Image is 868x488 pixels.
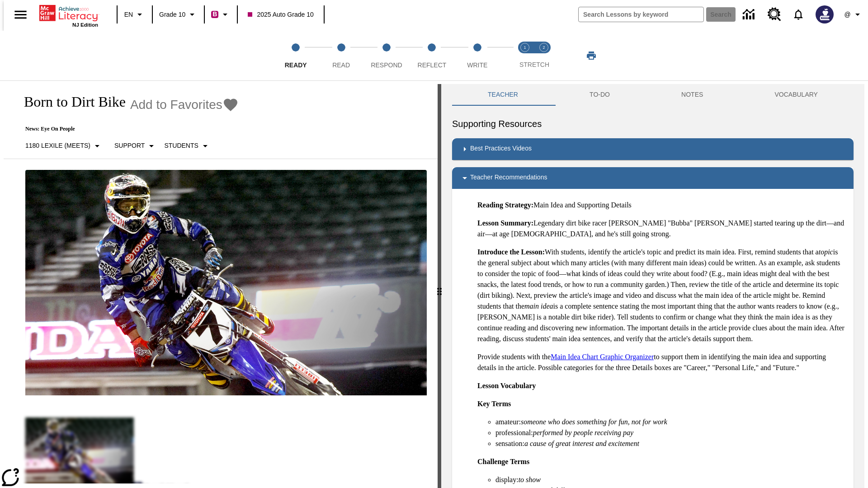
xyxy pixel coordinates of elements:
[360,31,413,80] button: Respond step 3 of 5
[25,141,90,150] p: 1180 Lexile (Meets)
[160,138,214,154] button: Select Student
[406,31,458,80] button: Reflect step 4 of 5
[477,247,846,344] p: With students, identify the article's topic and predict its main idea. First, remind students tha...
[739,84,854,106] button: VOCABULARY
[22,138,106,154] button: Select Lexile, 1180 Lexile (Meets)
[521,418,667,426] em: someone who does something for fun, not for work
[477,352,846,373] p: Provide students with the to support them in identifying the main idea and supporting details in ...
[441,84,864,488] div: activity
[524,302,553,310] em: main idea
[452,138,854,160] div: Best Practices Videos
[477,248,545,256] strong: Introduce the Lesson:
[452,84,554,106] button: Teacher
[451,31,504,80] button: Write step 5 of 5
[554,84,646,106] button: TO-DO
[495,417,846,427] li: amateur:
[579,7,703,22] input: search field
[25,170,427,396] img: Motocross racer James Stewart flies through the air on his dirt bike.
[477,200,846,211] p: Main Idea and Supporting Details
[819,248,833,256] em: topic
[7,1,34,28] button: Open side menu
[248,10,313,19] span: 2025 Auto Grade 10
[120,6,149,23] button: Language: EN, Select a language
[477,201,533,209] strong: Reading Strategy:
[4,84,438,483] div: reading
[130,98,222,112] span: Add to Favorites
[371,61,402,69] span: Respond
[762,2,787,27] a: Resource Center, Will open in new tab
[72,22,98,28] span: NJ Edition
[477,219,533,227] strong: Lesson Summary:
[551,353,654,361] a: Main Idea Chart Graphic Organizer
[14,94,126,110] h1: Born to Dirt Bike
[495,427,846,438] li: professional:
[477,218,846,239] p: Legendary dirt bike racer [PERSON_NAME] "Bubba" [PERSON_NAME] started tearing up the dirt—and air...
[212,9,217,20] span: B
[531,31,557,80] button: Stretch Respond step 2 of 2
[159,10,185,19] span: Grade 10
[418,61,447,69] span: Reflect
[512,31,538,80] button: Stretch Read step 1 of 2
[477,400,511,408] strong: Key Terms
[285,61,307,69] span: Ready
[495,474,846,485] li: display:
[39,3,98,28] div: Home
[519,61,549,68] span: STRETCH
[495,438,846,449] li: sensation:
[315,31,367,80] button: Read step 2 of 5
[269,31,322,80] button: Ready step 1 of 5
[839,6,868,23] button: Profile/Settings
[646,84,739,106] button: NOTES
[816,5,834,23] img: Avatar
[332,61,350,69] span: Read
[810,3,839,26] button: Select a new avatar
[844,10,850,19] span: @
[438,84,441,488] div: Press Enter or Spacebar and then press right and left arrow keys to move the slider
[577,47,606,64] button: Print
[452,167,854,189] div: Teacher Recommendations
[737,2,762,27] a: Data Center
[156,6,201,23] button: Grade: Grade 10, Select a grade
[124,10,133,19] span: EN
[164,141,198,150] p: Students
[477,458,529,465] strong: Challenge Terms
[470,144,532,155] p: Best Practices Videos
[14,126,239,132] p: News: Eye On People
[208,6,234,23] button: Boost Class color is violet red. Change class color
[452,84,854,106] div: Instructional Panel Tabs
[467,61,487,69] span: Write
[524,45,526,50] text: 1
[542,45,545,50] text: 2
[470,173,547,183] p: Teacher Recommendations
[477,382,536,389] strong: Lesson Vocabulary
[533,429,633,436] em: performed by people receiving pay
[130,97,239,113] button: Add to Favorites - Born to Dirt Bike
[787,3,810,26] a: Notifications
[524,440,639,447] em: a cause of great interest and excitement
[111,138,160,154] button: Scaffolds, Support
[452,117,854,131] h6: Supporting Resources
[519,476,541,483] em: to show
[114,141,145,150] p: Support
